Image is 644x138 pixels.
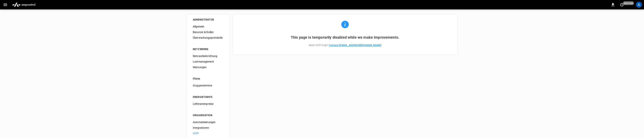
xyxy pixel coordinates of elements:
[193,84,224,88] span: Gruppentermine
[190,59,227,64] div: Lastmanagement
[193,113,224,117] div: ORGANISATION
[619,2,625,8] button: set refresh interval
[329,44,381,47] span: Contact [EMAIL_ADDRESS][DOMAIN_NAME]
[193,95,224,99] div: ENERGIETARIFE
[193,120,224,124] span: Automatisierungen
[190,125,227,131] div: Integrationen
[193,65,224,69] span: Warnungen
[623,1,634,5] span: just now
[636,2,642,8] div: profile-icon
[193,77,224,80] div: Flotte
[190,119,227,125] div: Automatisierungen
[239,34,451,40] h6: This page is temporarily disabled while we make improvements.
[11,1,37,8] img: ampcontrol.io logo
[193,30,224,34] span: Benutzer & Rollen
[193,18,224,21] div: ADMINISTRATOR
[193,60,224,64] span: Lastmanagement
[193,54,224,58] span: Netzwerkeinrichtung
[190,24,227,29] div: Allgemein
[193,126,224,130] span: Integrationen
[190,64,227,70] div: Warnungen
[190,101,227,107] div: Lieferantenpreise
[193,36,224,40] span: Überwachungsprotokolle
[193,102,224,106] span: Lieferantenpreise
[190,29,227,35] div: Benutzer & Rollen
[190,35,227,41] div: Überwachungsprotokolle
[239,43,451,47] p: Need OCPI help?
[193,47,224,51] div: NETZWERKE
[193,131,224,135] span: OCPI
[190,131,227,136] div: OCPI
[190,83,227,88] div: Gruppentermine
[190,53,227,59] div: Netzwerkeinrichtung
[193,25,224,29] span: Allgemein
